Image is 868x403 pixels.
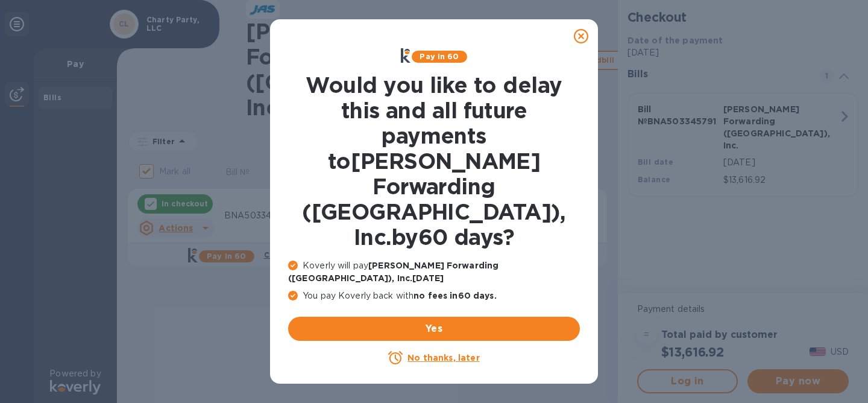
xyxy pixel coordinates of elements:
[288,259,580,285] p: Koverly will pay
[414,291,496,300] b: no fees in 60 days .
[288,72,580,250] h1: Would you like to delay this and all future payments to [PERSON_NAME] Forwarding ([GEOGRAPHIC_DAT...
[298,322,570,336] span: Yes
[420,52,459,61] b: Pay in 60
[407,353,479,363] u: No thanks, later
[288,261,498,283] b: [PERSON_NAME] Forwarding ([GEOGRAPHIC_DATA]), Inc. [DATE]
[288,317,580,341] button: Yes
[288,290,580,302] p: You pay Koverly back with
